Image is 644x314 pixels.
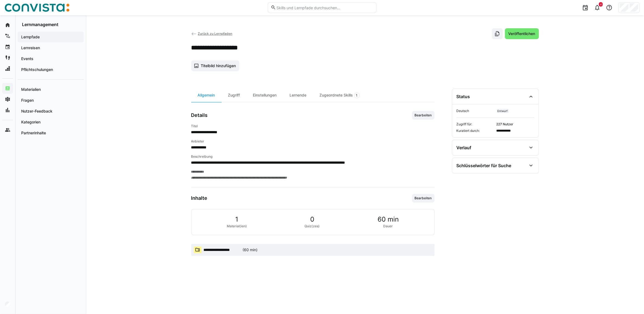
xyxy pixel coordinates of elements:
[191,60,240,71] button: Titelbild hinzufügen
[497,122,534,126] span: 227 Nutzer
[313,89,366,102] div: Zugeordnete Skills
[304,224,320,228] span: Quiz(zes)
[356,93,358,98] span: 1
[191,112,208,118] h3: Details
[310,216,314,223] span: 0
[191,195,208,201] h3: Inhalte
[457,109,494,113] span: Deutsch
[243,247,257,253] div: (60 min)
[235,216,238,223] span: 1
[191,139,435,144] h4: Anbieter
[198,32,232,36] span: Zurück zu Lernpfaden
[457,122,494,126] span: Zugriff für:
[414,113,432,117] span: Bearbeiten
[412,111,435,120] button: Bearbeiten
[200,63,237,69] span: Titelbild hinzufügen
[378,216,399,223] span: 60 min
[191,124,435,128] h4: Titel
[457,163,511,168] div: Schlüsselwörter für Suche
[505,28,539,39] button: Veröffentlichen
[227,224,247,228] span: Material(ien)
[276,5,373,10] input: Skills und Lernpfade durchsuchen…
[457,94,470,99] div: Status
[247,89,283,102] div: Einstellungen
[414,196,432,200] span: Bearbeiten
[191,154,435,159] h4: Beschreibung
[222,89,247,102] div: Zugriff
[191,32,233,36] a: Zurück zu Lernpfaden
[498,109,508,113] span: Entwurf
[384,224,393,228] span: Dauer
[191,89,222,102] div: Allgemein
[508,31,536,36] span: Veröffentlichen
[283,89,313,102] div: Lernende
[412,194,435,203] button: Bearbeiten
[457,145,472,150] div: Verlauf
[457,129,494,133] span: Kuratiert durch:
[600,3,602,6] span: 4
